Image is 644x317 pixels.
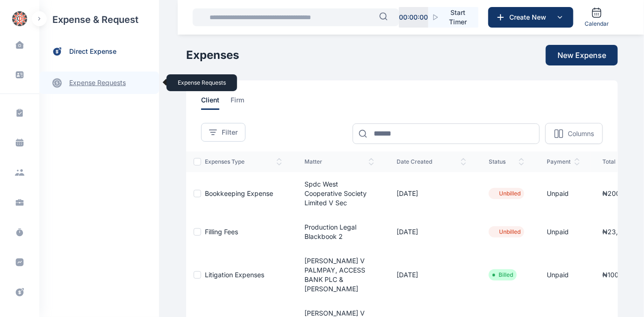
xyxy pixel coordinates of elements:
[568,129,594,138] p: Columns
[385,172,478,215] td: [DATE]
[385,249,478,301] td: [DATE]
[546,45,618,65] button: New Expense
[602,271,644,279] span: ₦100,000.00
[205,189,273,197] a: Bookkeeping Expense
[445,8,471,27] span: Start Timer
[506,13,554,22] span: Create New
[293,215,385,249] td: Production Legal Blackbook 2
[201,95,219,110] span: client
[535,172,591,215] td: Unpaid
[545,123,603,144] button: Columns
[535,215,591,249] td: Unpaid
[492,271,513,279] li: Billed
[399,13,428,22] p: 00 : 00 : 00
[39,64,159,94] div: expense requestsexpense requests
[231,95,255,110] a: firm
[222,128,238,137] span: Filter
[585,20,609,28] span: Calendar
[231,95,244,110] span: firm
[293,249,385,301] td: [PERSON_NAME] V PALMPAY, ACCESS BANK PLC & [PERSON_NAME]
[186,48,239,63] h1: Expenses
[205,158,282,166] span: expenses type
[428,7,478,28] button: Start Timer
[39,39,159,64] a: direct expense
[293,172,385,215] td: Spdc West Cooperative Society Limited V Sec
[205,228,238,236] a: Filling Fees
[397,158,466,166] span: date created
[581,3,613,31] a: Calendar
[39,72,159,94] a: expense requests
[488,7,573,28] button: Create New
[69,47,116,57] span: direct expense
[205,271,264,279] a: Litigation Expenses
[547,158,580,166] span: payment
[492,228,521,236] li: Unbilled
[489,158,524,166] span: status
[557,50,606,61] span: New Expense
[492,190,521,197] li: Unbilled
[304,158,374,166] span: matter
[602,228,641,236] span: ₦23,000.00
[385,215,478,249] td: [DATE]
[201,95,231,110] a: client
[535,249,591,301] td: Unpaid
[201,123,246,142] button: Filter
